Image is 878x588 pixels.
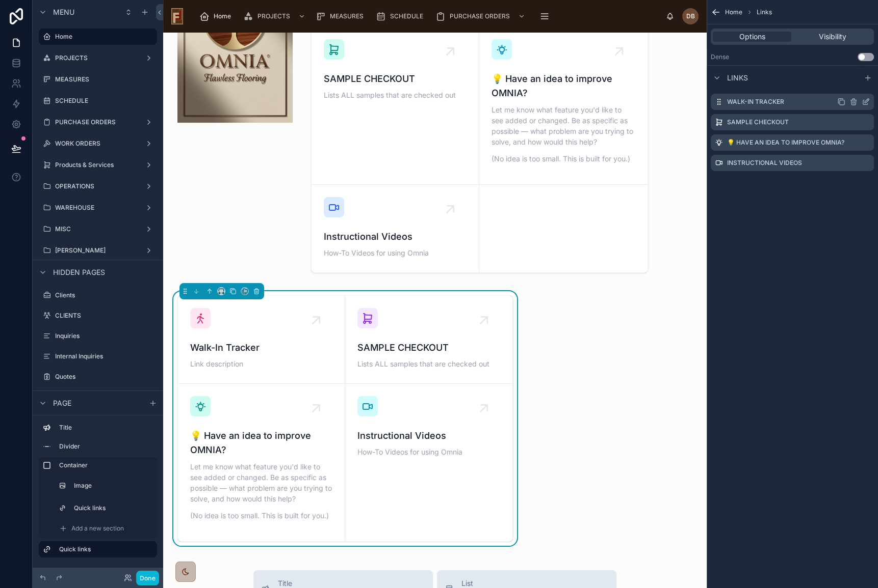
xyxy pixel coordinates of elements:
[357,447,500,457] span: How-To Videos for using Omnia
[53,267,105,277] span: Hidden pages
[39,328,157,344] a: Inquiries
[74,482,151,490] label: Image
[257,12,290,20] span: PROJECTS
[757,8,772,16] span: Links
[725,8,742,16] span: Home
[727,138,844,147] label: 💡 Have an idea to improve OMNIA?
[55,291,155,299] label: Clients
[39,114,157,130] a: PURCHASE ORDERS
[711,53,729,61] label: Dense
[819,32,846,42] span: Visibility
[39,135,157,152] a: WORK ORDERS
[55,139,141,148] label: WORK ORDERS
[727,159,802,167] label: Instructional Videos
[39,221,157,237] a: MISC
[59,424,153,432] label: Title
[59,442,153,451] label: Divider
[55,204,141,212] label: WAREHOUSE
[33,415,163,568] div: scrollable content
[686,12,695,20] span: DB
[39,389,157,405] a: Deliverables
[55,246,141,255] label: [PERSON_NAME]
[727,73,748,83] span: Links
[190,429,332,457] span: 💡 Have an idea to improve OMNIA?
[313,7,371,25] a: MEASURES
[39,157,157,173] a: Products & Services
[55,312,155,320] label: CLIENTS
[390,12,423,20] span: SCHEDULE
[739,32,765,42] span: Options
[214,12,231,20] span: Home
[53,7,74,17] span: Menu
[55,332,155,340] label: Inquiries
[55,75,155,83] label: MEASURES
[59,461,153,469] label: Container
[178,296,345,384] a: Walk-In TrackerLink description
[136,571,159,585] button: Done
[59,545,149,553] label: Quick links
[373,7,430,25] a: SCHEDULE
[190,461,332,504] p: Let me know what feature you'd like to see added or changed. Be as specific as possible — what pr...
[39,242,157,259] a: [PERSON_NAME]
[330,12,364,20] span: MEASURES
[39,93,157,109] a: SCHEDULE
[345,296,512,384] a: SAMPLE CHECKOUTLists ALL samples that are checked out
[55,161,141,169] label: Products & Services
[55,97,155,105] label: SCHEDULE
[727,118,789,126] label: SAMPLE CHECKOUT
[55,33,151,41] label: Home
[357,429,500,443] span: Instructional Videos
[74,504,151,512] label: Quick links
[39,287,157,303] a: Clients
[39,50,157,66] a: PROJECTS
[55,373,155,381] label: Quotes
[190,510,332,521] p: (No idea is too small. This is built for you.)
[196,7,238,25] a: Home
[71,524,124,533] span: Add a new section
[39,71,157,88] a: MEASURES
[357,359,500,369] span: Lists ALL samples that are checked out
[240,7,311,25] a: PROJECTS
[39,348,157,365] a: Internal Inquiries
[727,98,784,106] label: Walk-In Tracker
[55,182,141,190] label: OPERATIONS
[450,12,510,20] span: PURCHASE ORDERS
[55,118,141,126] label: PURCHASE ORDERS
[171,8,183,24] img: App logo
[39,369,157,385] a: Quotes
[345,384,512,541] a: Instructional VideosHow-To Videos for using Omnia
[39,178,157,194] a: OPERATIONS
[55,54,141,62] label: PROJECTS
[55,225,141,233] label: MISC
[39,29,157,45] a: Home
[55,352,155,360] label: Internal Inquiries
[178,384,345,541] a: 💡 Have an idea to improve OMNIA?Let me know what feature you'd like to see added or changed. Be a...
[39,200,157,216] a: WAREHOUSE
[432,7,530,25] a: PURCHASE ORDERS
[191,5,666,27] div: scrollable content
[190,341,332,355] span: Walk-In Tracker
[190,359,332,369] span: Link description
[357,341,500,355] span: SAMPLE CHECKOUT
[53,398,71,408] span: Page
[39,307,157,324] a: CLIENTS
